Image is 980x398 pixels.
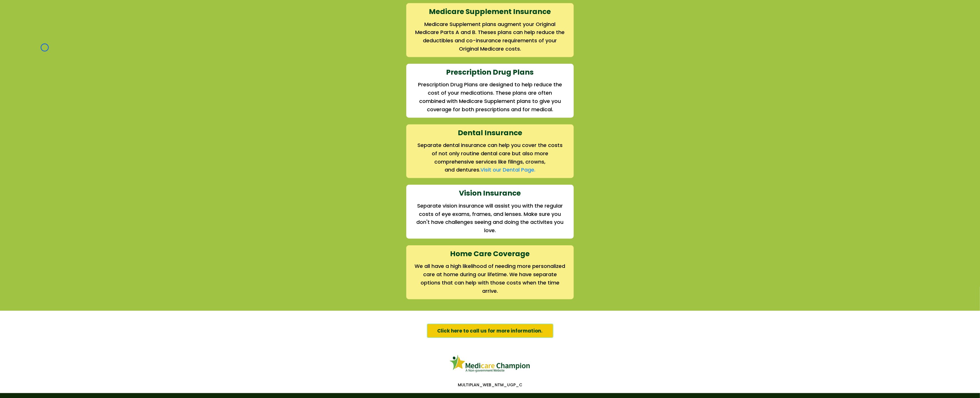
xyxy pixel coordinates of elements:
span: Click here to call us for more information. [437,327,543,335]
strong: Prescription Drug Plans [446,67,534,77]
strong: Vision Insurance [459,188,521,198]
h2: Prescription Drug Plans are designed to help reduce the cost of your medications. These plans are... [415,81,565,114]
h2: Separate dental insurance can help you cover the costs of not only routine dental care but also m... [415,141,565,166]
p: MULTIPLAN_WEB_NTM_UGP_C [326,382,655,387]
h2: Medicare Supplement plans augment your Original Medicare Parts A and B. Theses plans can help red... [415,20,565,53]
strong: Dental Insurance [458,128,522,138]
strong: Home Care Coverage [450,249,530,259]
strong: Medicare Supplement Insurance [429,7,551,17]
a: Visit our Dental Page. [480,166,535,173]
h2: and dentures. [415,166,565,174]
a: Click here to call us for more information. [427,324,553,338]
h2: Separate vision insurance will assist you with the regular costs of eye exams, frames, and lenses... [415,202,565,235]
h2: We all have a high likelihood of needing more personalized care at home during our lifetime. We h... [415,262,565,295]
